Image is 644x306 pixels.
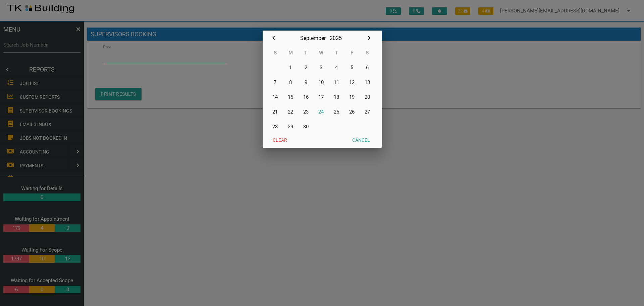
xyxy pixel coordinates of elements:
button: 18 [329,90,344,104]
button: 7 [268,75,283,90]
button: 21 [268,104,283,119]
button: 28 [268,119,283,134]
button: Clear [268,134,292,146]
button: 27 [360,104,375,119]
abbr: Monday [288,50,293,56]
button: 2 [298,60,314,75]
button: Cancel [347,134,375,146]
button: 30 [298,119,314,134]
button: 11 [329,75,344,90]
button: 25 [329,104,344,119]
button: 5 [344,60,360,75]
button: 17 [314,90,329,104]
button: 20 [360,90,375,104]
button: 8 [283,75,298,90]
button: 19 [344,90,360,104]
abbr: Tuesday [304,50,307,56]
button: 6 [360,60,375,75]
button: 29 [283,119,298,134]
button: 26 [344,104,360,119]
button: 23 [298,104,314,119]
button: 1 [283,60,298,75]
button: 10 [314,75,329,90]
button: 15 [283,90,298,104]
button: 12 [344,75,360,90]
button: 9 [298,75,314,90]
button: 16 [298,90,314,104]
abbr: Thursday [335,50,338,56]
button: 3 [314,60,329,75]
button: 24 [314,104,329,119]
button: 4 [329,60,344,75]
abbr: Saturday [366,50,369,56]
button: 22 [283,104,298,119]
abbr: Wednesday [319,50,323,56]
button: 13 [360,75,375,90]
button: 14 [268,90,283,104]
abbr: Friday [351,50,353,56]
abbr: Sunday [274,50,277,56]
